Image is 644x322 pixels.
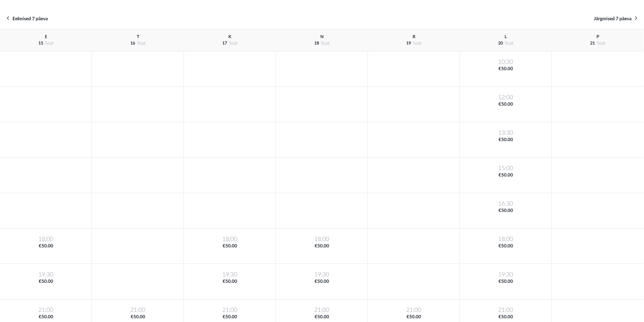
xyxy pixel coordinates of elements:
[461,314,550,320] span: €50.00
[277,235,366,243] span: 18:00
[461,93,550,101] span: 12:00
[185,271,274,278] span: 19:30
[594,17,632,21] span: Järgmised 7 päeva
[505,35,507,39] span: L
[597,41,605,45] span: sept
[45,35,47,39] span: E
[277,314,366,320] span: €50.00
[413,41,421,45] span: sept
[93,314,182,320] span: €50.00
[461,200,550,208] span: 16:30
[320,35,324,39] span: N
[1,306,90,314] span: 21:00
[498,41,503,45] span: 20
[461,101,550,108] span: €50.00
[12,17,48,21] span: Eelmised 7 päeva
[277,271,366,278] span: 19:30
[461,164,550,172] span: 15:00
[461,137,550,143] span: €50.00
[222,41,227,45] span: 17
[1,243,90,249] span: €50.00
[185,306,274,314] span: 21:00
[461,271,550,278] span: 19:30
[321,41,329,45] span: sept
[277,243,366,249] span: €50.00
[229,41,237,45] span: sept
[185,243,274,249] span: €50.00
[137,41,146,45] span: sept
[277,278,366,285] span: €50.00
[1,278,90,285] span: €50.00
[1,271,90,278] span: 19:30
[461,243,550,249] span: €50.00
[461,208,550,214] span: €50.00
[314,41,319,45] span: 18
[93,306,182,314] span: 21:00
[461,58,550,66] span: 10:30
[594,15,637,22] a: Järgmised 7 päeva
[137,35,139,39] span: T
[369,314,458,320] span: €50.00
[185,314,274,320] span: €50.00
[1,235,90,243] span: 18:00
[45,41,54,45] span: sept
[461,172,550,179] span: €50.00
[461,66,550,72] span: €50.00
[369,306,458,314] span: 21:00
[185,235,274,243] span: 18:00
[7,15,48,22] a: Eelmised 7 päeva
[130,41,135,45] span: 16
[413,35,415,39] span: R
[461,278,550,285] span: €50.00
[406,41,411,45] span: 19
[277,306,366,314] span: 21:00
[228,35,231,39] span: K
[461,235,550,243] span: 18:00
[1,314,90,320] span: €50.00
[461,129,550,137] span: 13:30
[590,41,595,45] span: 21
[38,41,43,45] span: 15
[461,306,550,314] span: 21:00
[185,278,274,285] span: €50.00
[505,41,513,45] span: sept
[597,35,599,39] span: P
